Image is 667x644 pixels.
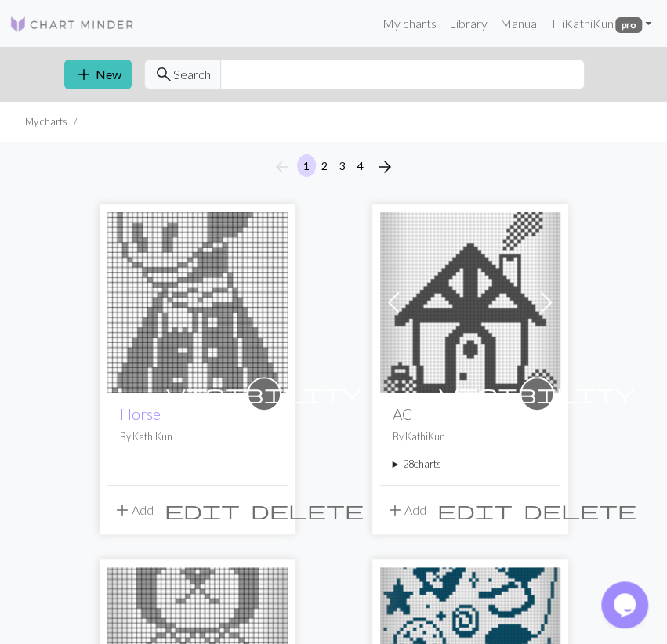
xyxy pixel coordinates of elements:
[266,154,401,179] nav: Page navigation
[375,156,394,178] span: arrow_forward
[107,293,288,308] a: Peaches
[159,495,245,525] button: Edit
[524,499,636,521] span: delete
[315,154,334,177] button: 2
[545,8,658,39] a: HiKathiKun pro
[518,495,642,525] button: Delete
[64,60,132,89] button: New
[386,499,404,521] span: add
[107,495,159,525] button: Add
[442,8,493,39] a: Library
[369,154,401,179] button: Next
[166,382,362,406] span: visibility
[601,581,651,628] iframe: chat widget
[380,293,560,308] a: AC
[245,495,369,525] button: Delete
[154,63,173,85] span: search
[166,378,362,410] i: private
[437,501,513,519] i: Edit
[333,154,352,177] button: 3
[297,154,316,177] button: 1
[439,378,635,410] i: private
[380,495,432,525] button: Add
[375,157,394,176] i: Next
[615,17,642,33] span: pro
[173,65,211,84] span: Search
[437,499,513,521] span: edit
[351,154,370,177] button: 4
[74,63,93,85] span: add
[165,501,240,519] i: Edit
[393,405,548,423] h2: AC
[432,495,518,525] button: Edit
[113,499,132,521] span: add
[165,499,240,521] span: edit
[380,212,560,393] img: AC
[251,499,364,521] span: delete
[493,8,545,39] a: Manual
[25,114,67,129] li: My charts
[120,405,161,423] a: Horse
[393,429,548,444] p: By KathiKun
[107,212,288,393] img: Peaches
[375,8,442,39] a: My charts
[439,382,635,406] span: visibility
[393,457,548,472] summary: 28charts
[9,15,135,34] img: Logo
[120,429,275,444] p: By KathiKun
